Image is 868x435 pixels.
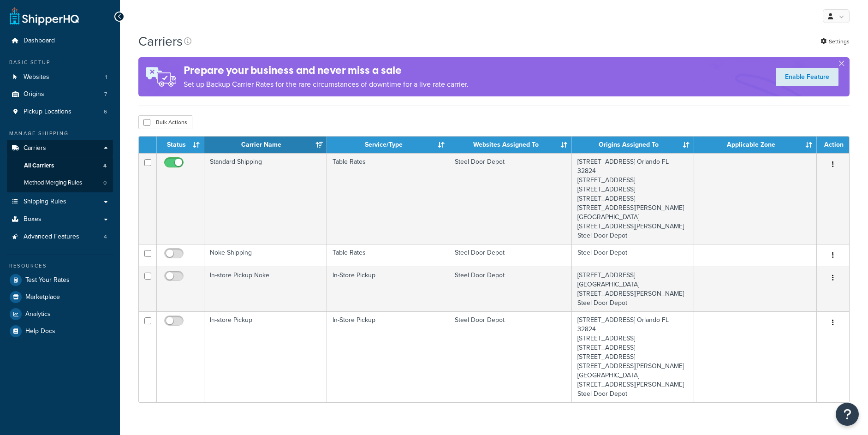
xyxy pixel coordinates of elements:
[7,193,113,210] a: Shipping Rules
[24,144,46,152] span: Carriers
[204,153,327,244] td: Standard Shipping
[7,86,113,103] a: Origins 7
[24,198,66,206] span: Shipping Rules
[7,140,113,192] li: Carriers
[7,174,113,191] a: Method Merging Rules 0
[7,211,113,228] a: Boxes
[24,179,82,187] span: Method Merging Rules
[105,73,107,81] span: 1
[7,69,113,86] a: Websites 1
[572,137,695,153] th: Origins Assigned To: activate to sort column ascending
[7,272,113,288] a: Test Your Rates
[204,311,327,402] td: In-store Pickup
[204,244,327,267] td: Noke Shipping
[24,90,44,98] span: Origins
[449,137,572,153] th: Websites Assigned To: activate to sort column ascending
[7,174,113,191] li: Method Merging Rules
[327,311,450,402] td: In-Store Pickup
[327,153,450,244] td: Table Rates
[820,35,850,48] a: Settings
[449,153,572,244] td: Steel Door Depot
[103,179,107,187] span: 0
[138,32,183,50] h1: Carriers
[24,73,49,81] span: Websites
[7,32,113,49] a: Dashboard
[138,115,192,129] button: Bulk Actions
[7,306,113,322] a: Analytics
[104,90,107,98] span: 7
[7,130,113,137] div: Manage Shipping
[7,103,113,120] li: Pickup Locations
[7,140,113,157] a: Carriers
[184,78,469,91] p: Set up Backup Carrier Rates for the rare circumstances of downtime for a live rate carrier.
[817,137,849,153] th: Action
[24,215,42,223] span: Boxes
[7,103,113,120] a: Pickup Locations 6
[7,323,113,340] a: Help Docs
[103,162,107,170] span: 4
[572,267,695,311] td: [STREET_ADDRESS] [GEOGRAPHIC_DATA][STREET_ADDRESS][PERSON_NAME] Steel Door Depot
[7,262,113,270] div: Resources
[836,403,859,426] button: Open Resource Center
[572,244,695,267] td: Steel Door Depot
[157,137,204,153] th: Status: activate to sort column ascending
[7,157,113,174] li: All Carriers
[10,7,79,25] a: ShipperHQ Home
[25,276,70,284] span: Test Your Rates
[327,267,450,311] td: In-Store Pickup
[24,162,54,170] span: All Carriers
[25,293,60,301] span: Marketplace
[572,311,695,402] td: [STREET_ADDRESS] Orlando FL 32824 [STREET_ADDRESS] [STREET_ADDRESS] [STREET_ADDRESS] [STREET_ADDR...
[7,157,113,174] a: All Carriers 4
[104,108,107,116] span: 6
[7,228,113,245] li: Advanced Features
[7,289,113,305] a: Marketplace
[24,233,79,241] span: Advanced Features
[24,37,55,45] span: Dashboard
[25,328,55,335] span: Help Docs
[449,244,572,267] td: Steel Door Depot
[449,267,572,311] td: Steel Door Depot
[327,137,450,153] th: Service/Type: activate to sort column ascending
[694,137,817,153] th: Applicable Zone: activate to sort column ascending
[184,63,469,78] h4: Prepare your business and never miss a sale
[204,267,327,311] td: In-store Pickup Noke
[138,57,184,96] img: ad-rules-rateshop-fe6ec290ccb7230408bd80ed9643f0289d75e0ffd9eb532fc0e269fcd187b520.png
[7,86,113,103] li: Origins
[7,69,113,86] li: Websites
[25,310,51,318] span: Analytics
[24,108,71,116] span: Pickup Locations
[449,311,572,402] td: Steel Door Depot
[204,137,327,153] th: Carrier Name: activate to sort column ascending
[327,244,450,267] td: Table Rates
[104,233,107,241] span: 4
[572,153,695,244] td: [STREET_ADDRESS] Orlando FL 32824 [STREET_ADDRESS] [STREET_ADDRESS] [STREET_ADDRESS] [STREET_ADDR...
[776,68,838,86] a: Enable Feature
[7,59,113,66] div: Basic Setup
[7,228,113,245] a: Advanced Features 4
